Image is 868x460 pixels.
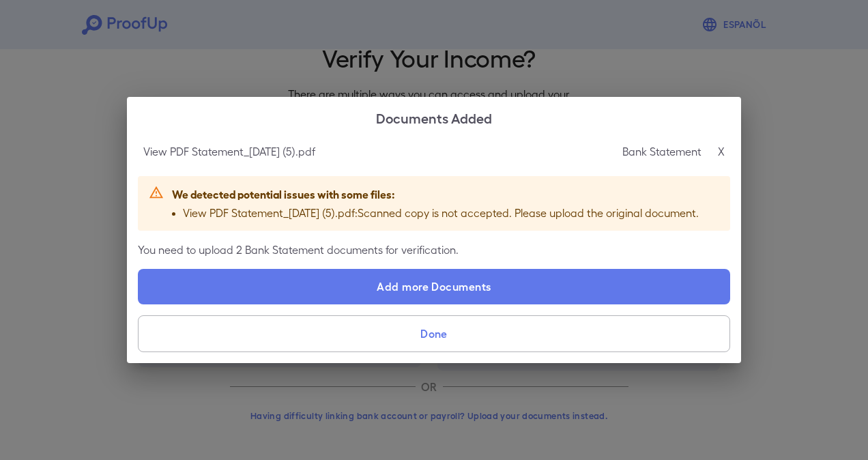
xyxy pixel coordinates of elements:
[183,205,699,221] p: View PDF Statement_[DATE] (5).pdf : Scanned copy is not accepted. Please upload the original docu...
[138,269,730,304] label: Add more Documents
[138,242,730,258] p: You need to upload 2 Bank Statement documents for verification.
[127,97,741,138] h2: Documents Added
[718,143,725,160] p: X
[138,315,730,352] button: Done
[172,186,699,202] p: We detected potential issues with some files:
[622,143,701,160] p: Bank Statement
[143,143,315,160] p: View PDF Statement_[DATE] (5).pdf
